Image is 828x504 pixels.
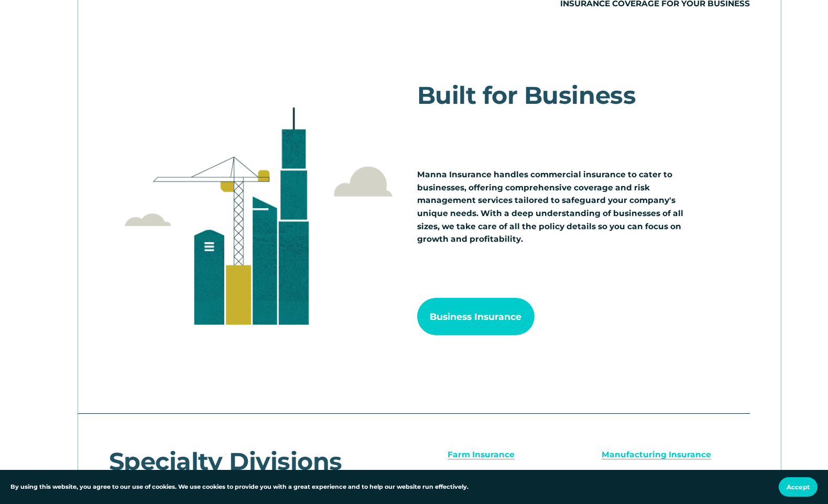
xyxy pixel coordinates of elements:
[417,80,636,110] span: Built for Business
[109,446,342,476] span: Specialty Divisions
[779,477,818,497] button: Accept
[787,483,810,491] span: Accept
[602,449,711,459] a: Manufacturing Insurance
[448,449,515,459] a: Farm Insurance
[417,298,535,335] a: Business Insurance
[417,169,685,244] strong: Manna Insurance handles commercial insurance to cater to businesses, offering comprehensive cover...
[10,482,469,492] p: By using this website, you agree to our use of cookies. We use cookies to provide you with a grea...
